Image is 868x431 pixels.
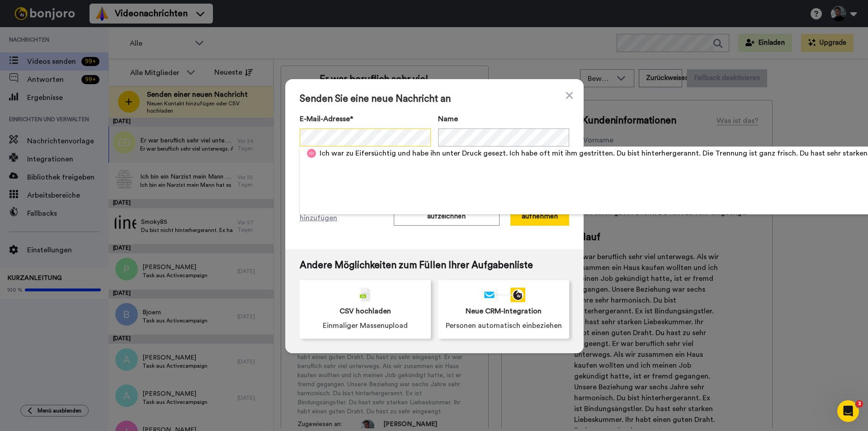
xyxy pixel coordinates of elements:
font: Andere Möglichkeiten zum Füllen Ihrer Aufgabenliste [300,260,533,270]
font: Einmaliger Massenupload [323,322,408,329]
font: 3 [858,401,861,407]
font: Senden Sie eine neue Nachricht an [300,94,451,104]
font: Später hinzufügen und aufzeichnen [410,205,482,220]
font: Personen automatisch einbeziehen [446,322,562,329]
img: id.png [307,149,316,158]
font: Jetzt aufnehmen [522,205,558,220]
font: Name [438,115,458,123]
font: CSV hochladen [340,308,391,315]
iframe: Intercom-Live-Chat [837,400,859,422]
font: E-Mail-Adresse* [300,115,353,123]
font: Neue CRM-Integration [466,308,542,315]
img: csv-grey.png [360,288,371,302]
font: Erstellen und weitere hinzufügen [300,204,371,222]
div: Animation [482,288,525,302]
